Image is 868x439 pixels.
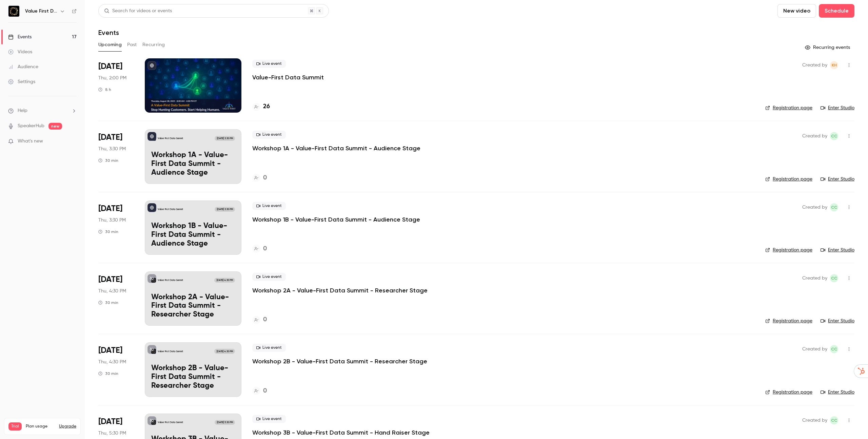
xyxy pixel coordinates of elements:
[98,201,134,255] div: Aug 28 Thu, 8:30 AM (America/Chicago)
[802,274,827,282] span: Created by
[215,207,235,212] span: [DATE] 3:30 PM
[802,61,827,69] span: Created by
[151,364,235,390] p: Workshop 2B - Value-First Data Summit - Researcher Stage
[765,318,812,324] a: Registration page
[830,203,838,211] span: Chris Carolan
[98,39,122,50] button: Upcoming
[151,222,235,248] p: Workshop 1B - Value-First Data Summit - Audience Stage
[765,389,812,396] a: Registration page
[98,203,122,214] span: [DATE]
[18,138,43,145] span: What's new
[821,247,854,253] a: Enter Studio
[214,278,235,283] span: [DATE] 4:30 PM
[8,49,32,55] div: Videos
[830,416,838,424] span: Chris Carolan
[802,345,827,353] span: Created by
[8,107,77,114] li: help-dropdown-opener
[830,61,838,69] span: Klemen Hrovat
[252,73,324,81] a: Value-First Data Summit
[151,151,235,177] p: Workshop 1A - Value-First Data Summit - Audience Stage
[68,138,77,145] iframe: Noticeable Trigger
[821,104,854,111] a: Enter Studio
[263,173,267,183] h4: 0
[98,58,134,113] div: Aug 28 Thu, 8:00 AM (America/New York)
[98,61,122,72] span: [DATE]
[127,39,137,50] button: Past
[98,229,118,234] div: 30 min
[98,87,111,92] div: 8 h
[158,137,183,140] p: Value First Data Summit
[18,122,44,130] a: SpeakerHub
[252,286,428,294] a: Workshop 2A - Value-First Data Summit - Researcher Stage
[831,132,837,140] span: CC
[98,271,134,326] div: Aug 28 Thu, 9:30 AM (America/Chicago)
[8,63,38,70] div: Audience
[142,39,165,50] button: Recurring
[821,176,854,183] a: Enter Studio
[830,274,838,282] span: Chris Carolan
[98,217,126,224] span: Thu, 3:30 PM
[98,342,134,397] div: Aug 28 Thu, 9:30 AM (America/Chicago)
[802,203,827,211] span: Created by
[59,424,76,429] button: Upgrade
[145,271,241,326] a: Workshop 2A - Value-First Data Summit - Researcher StageValue First Data Summit[DATE] 4:30 PMWork...
[215,136,235,141] span: [DATE] 3:30 PM
[802,416,827,424] span: Created by
[777,4,816,18] button: New video
[98,416,122,427] span: [DATE]
[263,386,267,396] h4: 0
[832,61,837,69] span: KH
[158,350,183,353] p: Value First Data Summit
[802,42,854,53] button: Recurring events
[104,7,172,15] div: Search for videos or events
[252,244,267,253] a: 0
[263,244,267,253] h4: 0
[98,300,118,305] div: 30 min
[98,129,134,184] div: Aug 28 Thu, 8:30 AM (America/Chicago)
[158,208,183,211] p: Value First Data Summit
[98,28,119,37] h1: Events
[252,357,427,365] a: Workshop 2B - Value-First Data Summit - Researcher Stage
[252,131,286,139] span: Live event
[830,345,838,353] span: Chris Carolan
[48,123,62,130] span: new
[821,318,854,324] a: Enter Studio
[25,8,57,15] h6: Value First Data Summit
[819,4,854,18] button: Schedule
[252,102,270,111] a: 26
[252,344,286,352] span: Live event
[252,202,286,210] span: Live event
[765,176,812,183] a: Registration page
[252,60,286,68] span: Live event
[263,315,267,324] h4: 0
[98,345,122,356] span: [DATE]
[98,359,126,365] span: Thu, 4:30 PM
[98,288,126,294] span: Thu, 4:30 PM
[252,428,430,437] a: Workshop 3B - Value-First Data Summit - Hand Raiser Stage
[252,273,286,281] span: Live event
[765,104,812,111] a: Registration page
[8,34,32,40] div: Events
[252,173,267,183] a: 0
[98,371,118,376] div: 30 min
[263,102,270,111] h4: 26
[830,132,838,140] span: Chris Carolan
[831,203,837,211] span: CC
[145,342,241,397] a: Workshop 2B - Value-First Data Summit - Researcher StageValue First Data Summit[DATE] 4:30 PMWork...
[252,315,267,324] a: 0
[802,132,827,140] span: Created by
[214,349,235,354] span: [DATE] 4:30 PM
[98,132,122,143] span: [DATE]
[98,274,122,285] span: [DATE]
[252,144,420,152] a: Workshop 1A - Value-First Data Summit - Audience Stage
[158,279,183,282] p: Value First Data Summit
[252,215,420,224] a: Workshop 1B - Value-First Data Summit - Audience Stage
[98,158,118,163] div: 30 min
[18,107,27,114] span: Help
[98,75,126,81] span: Thu, 2:00 PM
